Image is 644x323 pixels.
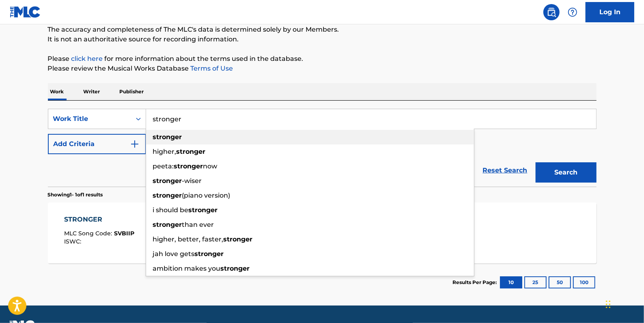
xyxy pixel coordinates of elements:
[48,83,67,100] p: Work
[182,177,202,185] span: -wiser
[153,148,177,155] span: higher,
[48,191,103,198] p: Showing 1 - 1 of 1 results
[182,192,230,199] span: (piano version)
[153,221,182,228] strong: stronger
[224,235,253,243] strong: stronger
[48,54,597,64] p: Please for more information about the terms used in the database.
[117,83,146,100] p: Publisher
[524,276,547,289] button: 25
[453,279,499,286] p: Results Per Page:
[64,238,83,245] span: ISWC :
[53,114,126,124] div: Work Title
[536,162,597,183] button: Search
[203,162,218,170] span: now
[130,139,140,149] img: 9d2ae6d4665cec9f34b9.svg
[153,206,189,214] span: i should be
[48,25,597,34] p: The accuracy and completeness of The MLC's data is determined solely by our Members.
[564,4,581,20] div: Help
[81,83,103,100] p: Writer
[479,161,532,179] a: Reset Search
[153,265,221,272] span: ambition makes you
[153,235,224,243] span: higher, better, faster,
[153,133,182,141] strong: stronger
[71,55,103,62] a: click here
[153,250,195,258] span: jah love gets
[153,177,182,185] strong: stronger
[48,202,597,263] a: STRONGERMLC Song Code:SVBIIPISWC:Writers (3)[PERSON_NAME] [PERSON_NAME], [PERSON_NAME], [PERSON_N...
[573,276,595,289] button: 100
[606,292,611,317] div: Drag
[48,109,597,187] form: Search Form
[586,2,634,22] a: Log In
[64,215,134,224] div: STRONGER
[543,4,560,20] a: Public Search
[568,7,577,17] img: help
[48,134,146,154] button: Add Criteria
[174,162,203,170] strong: stronger
[195,250,224,258] strong: stronger
[114,230,134,237] span: SVBIIP
[10,6,41,18] img: MLC Logo
[64,230,114,237] span: MLC Song Code :
[153,162,174,170] span: peeta:
[549,276,571,289] button: 50
[547,7,556,17] img: search
[48,34,597,44] p: It is not an authoritative source for recording information.
[48,64,597,73] p: Please review the Musical Works Database
[500,276,522,289] button: 10
[182,221,214,228] span: than ever
[177,148,206,155] strong: stronger
[221,265,250,272] strong: stronger
[603,284,644,323] iframe: Chat Widget
[189,65,233,72] a: Terms of Use
[189,206,218,214] strong: stronger
[153,192,182,199] strong: stronger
